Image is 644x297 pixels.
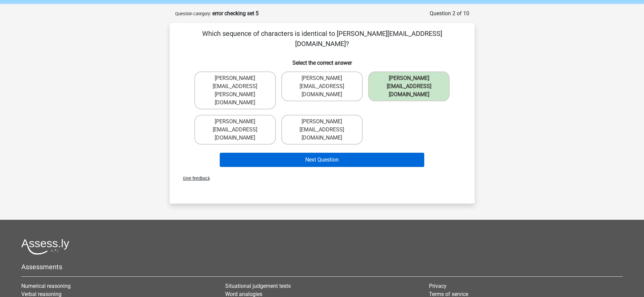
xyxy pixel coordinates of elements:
label: [PERSON_NAME][EMAIL_ADDRESS][DOMAIN_NAME] [281,115,363,145]
span: Give feedback [177,176,210,181]
p: Which sequence of characters is identical to [PERSON_NAME][EMAIL_ADDRESS][DOMAIN_NAME]? [181,28,464,49]
strong: error checking set 5 [212,10,259,17]
label: [PERSON_NAME][EMAIL_ADDRESS][DOMAIN_NAME] [281,71,363,101]
h5: Assessments [21,263,623,271]
label: [PERSON_NAME][EMAIL_ADDRESS][PERSON_NAME][DOMAIN_NAME] [194,71,276,109]
h6: Select the correct answer [181,54,464,66]
small: Question category: [175,11,211,16]
a: Situational judgement tests [225,283,291,289]
button: Next Question [220,153,424,167]
label: [PERSON_NAME][EMAIL_ADDRESS][DOMAIN_NAME] [194,115,276,145]
label: [PERSON_NAME][EMAIL_ADDRESS][DOMAIN_NAME] [368,71,450,101]
a: Numerical reasoning [21,283,71,289]
a: Privacy [429,283,447,289]
img: Assessly logo [21,239,69,255]
div: Question 2 of 10 [430,9,469,18]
